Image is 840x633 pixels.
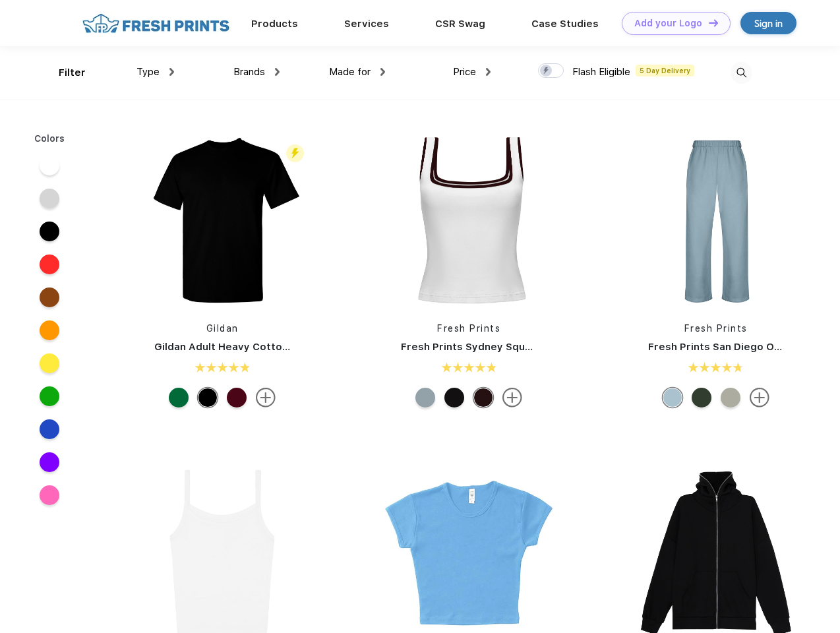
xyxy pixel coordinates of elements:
[169,68,174,76] img: dropdown.png
[59,65,86,80] div: Filter
[709,19,718,26] img: DT
[636,65,694,76] span: 5 Day Delivery
[206,323,239,334] a: Gildan
[24,132,75,146] div: Colors
[136,66,160,78] span: Type
[437,323,500,334] a: Fresh Prints
[731,62,752,84] img: desktop_search.svg
[572,66,630,78] span: Flash Eligible
[381,133,556,309] img: func=resize&h=266
[486,68,491,76] img: dropdown.png
[169,388,189,407] div: Antiq Irish Grn
[198,388,218,407] div: Black
[453,66,476,78] span: Price
[628,133,804,309] img: func=resize&h=266
[684,323,748,334] a: Fresh Prints
[78,12,233,35] img: fo%20logo%202.webp
[415,388,435,407] div: Baby Blue White
[634,18,702,29] div: Add your Logo
[233,66,265,78] span: Brands
[251,18,298,30] a: Products
[401,341,618,353] a: Fresh Prints Sydney Square Neck Tank Top
[444,388,464,407] div: Black White
[227,388,247,407] div: Garnet
[154,341,326,353] a: Gildan Adult Heavy Cotton T-Shirt
[750,388,769,407] img: more.svg
[663,388,682,407] div: Slate Blue
[286,144,304,162] img: flash_active_toggle.svg
[502,388,522,407] img: more.svg
[135,133,310,309] img: func=resize&h=266
[473,388,493,407] div: White Chocolate
[692,388,711,407] div: Forest Green mto
[754,16,783,31] div: Sign in
[380,68,385,76] img: dropdown.png
[329,66,371,78] span: Made for
[721,388,740,407] div: Heathered Grey mto
[740,12,796,34] a: Sign in
[256,388,276,407] img: more.svg
[275,68,280,76] img: dropdown.png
